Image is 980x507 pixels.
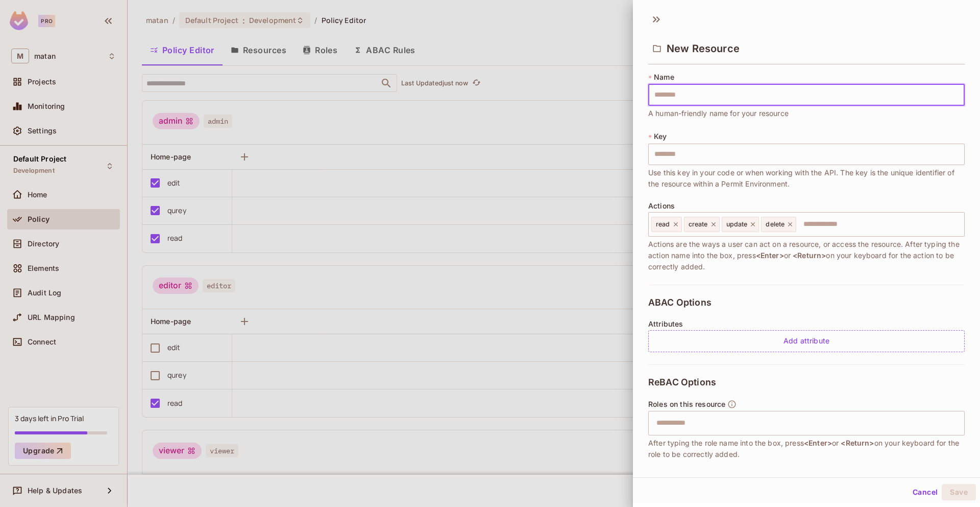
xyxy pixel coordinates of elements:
[761,217,796,232] div: delete
[654,73,674,81] span: Name
[766,220,785,228] span: delete
[648,297,712,308] span: ABAC Options
[654,132,667,141] span: Key
[651,217,682,232] div: read
[648,320,683,328] span: Attributes
[648,437,965,460] span: After typing the role name into the box, press or on your keyboard for the role to be correctly a...
[667,42,740,55] span: New Resource
[726,220,748,228] span: update
[656,220,670,228] span: read
[804,439,832,447] span: <Enter>
[793,251,826,260] span: <Return>
[722,217,759,232] div: update
[648,377,716,387] span: ReBAC Options
[684,217,720,232] div: create
[648,330,965,352] div: Add attribute
[942,484,976,500] button: Save
[841,439,874,447] span: <Return>
[689,220,708,228] span: create
[648,202,675,210] span: Actions
[648,108,789,119] span: A human-friendly name for your resource
[909,484,942,500] button: Cancel
[648,239,965,272] span: Actions are the ways a user can act on a resource, or access the resource. After typing the actio...
[648,167,965,190] span: Use this key in your code or when working with the API. The key is the unique identifier of the r...
[648,400,725,408] span: Roles on this resource
[756,251,784,260] span: <Enter>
